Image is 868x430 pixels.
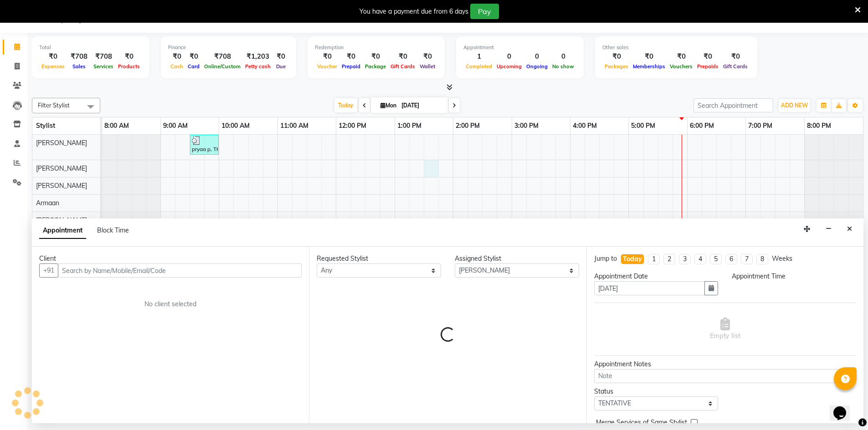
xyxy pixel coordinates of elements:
[570,119,599,132] a: 4:00 PM
[388,51,417,62] div: ₹0
[378,102,399,109] span: Mon
[116,51,142,62] div: ₹0
[97,226,129,234] span: Block Time
[334,98,357,112] span: Today
[725,254,737,264] li: 6
[185,51,202,62] div: ₹0
[746,119,775,132] a: 7:00 PM
[39,44,142,51] div: Total
[39,223,86,239] span: Appointment
[781,102,808,109] span: ADD NEW
[36,139,87,147] span: [PERSON_NAME]
[843,222,856,236] button: Close
[363,51,388,62] div: ₹0
[168,51,185,62] div: ₹0
[168,44,289,51] div: Finance
[116,63,142,70] span: Products
[693,98,773,112] input: Search Appointment
[243,63,273,70] span: Petty cash
[741,254,753,264] li: 7
[596,418,687,429] span: Merge Services of Same Stylist
[317,254,441,263] div: Requested Stylist
[39,263,58,278] button: +91
[202,51,243,62] div: ₹708
[631,63,668,70] span: Memberships
[550,51,576,62] div: 0
[524,63,550,70] span: Ongoing
[360,7,468,16] div: You have a payment due from 6 days
[102,119,131,132] a: 8:00 AM
[39,63,67,70] span: Expenses
[594,387,719,396] div: Status
[721,63,750,70] span: Gift Cards
[39,254,302,263] div: Client
[463,51,494,62] div: 1
[594,359,856,369] div: Appointment Notes
[463,63,494,70] span: Completed
[631,51,668,62] div: ₹0
[161,119,190,132] a: 9:00 AM
[710,254,722,264] li: 5
[453,119,482,132] a: 2:00 PM
[36,182,87,190] span: [PERSON_NAME]
[399,99,444,112] input: 2025-09-01
[494,51,524,62] div: 0
[219,119,252,132] a: 10:00 AM
[756,254,768,264] li: 8
[39,51,67,62] div: ₹0
[395,119,424,132] a: 1:00 PM
[688,119,716,132] a: 6:00 PM
[830,394,859,421] iframe: chat widget
[668,51,695,62] div: ₹0
[623,254,642,264] div: Today
[710,318,740,341] span: Empty list
[191,136,218,153] div: pryaa p, TK01, 09:30 AM-10:00 AM, Wash & Blow Dry - Hair Wash
[168,63,185,70] span: Cash
[772,254,792,263] div: Weeks
[36,121,55,130] span: Stylist
[550,63,576,70] span: No show
[663,254,675,264] li: 2
[70,63,88,70] span: Sales
[388,63,417,70] span: Gift Cards
[695,63,721,70] span: Prepaids
[679,254,691,264] li: 3
[463,44,576,51] div: Appointment
[470,4,499,19] button: Pay
[494,63,524,70] span: Upcoming
[278,119,311,132] a: 11:00 AM
[363,63,388,70] span: Package
[594,254,617,263] div: Jump to
[695,51,721,62] div: ₹0
[38,101,70,109] span: Filter Stylist
[512,119,541,132] a: 3:00 PM
[594,272,719,281] div: Appointment Date
[91,63,116,70] span: Services
[67,51,91,62] div: ₹708
[732,272,856,281] div: Appointment Time
[629,119,657,132] a: 5:00 PM
[336,119,369,132] a: 12:00 PM
[273,51,289,62] div: ₹0
[315,44,437,51] div: Redemption
[36,199,59,207] span: Armaan
[779,99,810,112] button: ADD NEW
[36,216,87,224] span: [PERSON_NAME]
[694,254,706,264] li: 4
[339,51,363,62] div: ₹0
[91,51,116,62] div: ₹708
[602,51,631,62] div: ₹0
[243,51,273,62] div: ₹1,203
[594,281,705,295] input: yyyy-mm-dd
[315,63,339,70] span: Voucher
[315,51,339,62] div: ₹0
[185,63,202,70] span: Card
[58,263,302,278] input: Search by Name/Mobile/Email/Code
[202,63,243,70] span: Online/Custom
[805,119,833,132] a: 8:00 PM
[339,63,363,70] span: Prepaid
[36,164,87,172] span: [PERSON_NAME]
[721,51,750,62] div: ₹0
[648,254,660,264] li: 1
[417,51,437,62] div: ₹0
